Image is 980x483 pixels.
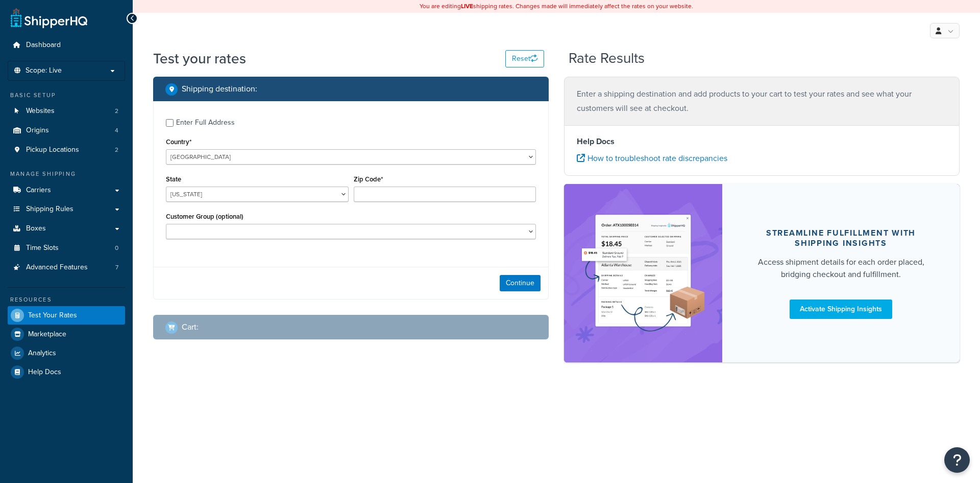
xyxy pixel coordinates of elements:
a: Websites2 [8,102,125,121]
span: Carriers [26,186,51,195]
li: Websites [8,102,125,121]
li: Origins [8,121,125,140]
a: Boxes [8,219,125,238]
p: Enter a shipping destination and add products to your cart to test your rates and see what your c... [577,87,947,116]
span: Shipping Rules [26,205,73,214]
span: Time Slots [26,244,59,252]
span: Origins [26,126,49,135]
li: Pickup Locations [8,141,125,159]
span: Boxes [26,224,46,233]
span: Dashboard [26,41,61,50]
a: Test Your Rates [8,306,125,325]
span: Websites [26,107,55,116]
div: Basic Setup [8,91,125,100]
a: Activate Shipping Insights [790,300,892,319]
a: Carriers [8,181,125,200]
label: Country* [166,138,191,146]
a: Time Slots0 [8,239,125,258]
span: Scope: Live [26,66,62,75]
a: Marketplace [8,325,125,343]
button: Reset [505,50,544,67]
label: Zip Code* [354,175,383,183]
a: Advanced Features7 [8,258,125,277]
span: Test Your Rates [28,311,77,320]
li: Time Slots [8,239,125,258]
a: Analytics [8,344,125,362]
b: LIVE [461,2,473,11]
h2: Rate Results [569,51,645,66]
div: Access shipment details for each order placed, bridging checkout and fulfillment. [747,256,935,281]
div: Resources [8,295,125,304]
a: Pickup Locations2 [8,141,125,159]
span: Advanced Features [26,263,88,272]
span: Pickup Locations [26,146,79,154]
span: Marketplace [28,330,66,339]
a: Help Docs [8,363,125,381]
h1: Test your rates [153,49,246,68]
span: 0 [115,244,118,252]
span: 2 [115,107,118,116]
div: Enter Full Address [176,116,235,130]
a: Shipping Rules [8,200,125,219]
li: Advanced Features [8,258,125,277]
input: Enter Full Address [166,119,174,127]
a: Dashboard [8,36,125,55]
a: Origins4 [8,121,125,140]
h4: Help Docs [577,135,947,148]
h2: Shipping destination : [182,84,257,94]
h2: Cart : [182,323,199,332]
span: 2 [115,146,118,154]
span: Help Docs [28,368,61,377]
button: Open Resource Center [944,447,970,473]
label: Customer Group (optional) [166,213,243,220]
a: How to troubleshoot rate discrepancies [577,152,727,164]
div: Manage Shipping [8,170,125,178]
span: Analytics [28,349,56,358]
button: Continue [500,275,541,291]
div: Streamline Fulfillment with Shipping Insights [747,228,935,248]
span: 4 [115,126,118,135]
span: 7 [115,263,118,272]
label: State [166,175,181,183]
img: feature-image-si-e24932ea9b9fcd0ff835db86be1ff8d589347e8876e1638d903ea230a36726be.png [579,199,707,347]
